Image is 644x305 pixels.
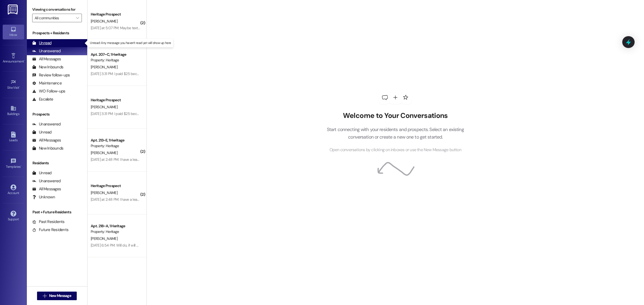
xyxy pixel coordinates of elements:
[27,209,87,215] div: Past + Future Residents
[91,97,140,103] div: Heritage Prospect
[37,292,77,300] button: New Message
[90,41,171,45] p: Unread: Any message you haven't read yet will show up here
[91,197,310,202] div: [DATE] at 2:48 PM: I have a lease agreement for winter as well. Can you send me the paperwork for...
[91,223,140,229] div: Apt. 218~A, 1 Heritage
[35,14,73,22] input: All communities
[32,80,62,86] div: Maintenance
[91,236,118,241] span: [PERSON_NAME]
[32,5,82,14] label: Viewing conversations for
[3,77,24,92] a: Site Visit •
[91,65,118,69] span: [PERSON_NAME]
[32,170,52,176] div: Unread
[8,5,19,14] img: ResiDesk Logo
[32,56,61,62] div: All Messages
[3,25,24,39] a: Inbox
[24,59,25,62] span: •
[27,160,87,166] div: Residents
[91,150,118,155] span: [PERSON_NAME]
[319,111,472,120] h2: Welcome to Your Conversations
[32,227,68,233] div: Future Residents
[32,219,65,225] div: Past Residents
[91,25,485,30] div: [DATE] at 5:07 PM: Maybe text my mother at [PHONE_NUMBER] from now on about money. Because the la...
[3,130,24,144] a: Leads
[330,147,461,153] span: Open conversations by clicking on inboxes or use the New Message button
[32,178,61,184] div: Unanswered
[91,143,140,149] div: Property: Heritage
[91,105,118,109] span: [PERSON_NAME]
[91,243,221,248] div: [DATE] 6:54 PM: Will do, if will be taken care of this evening. Thank you for the notice!
[21,164,21,168] span: •
[3,104,24,118] a: Buildings
[91,19,118,24] span: [PERSON_NAME]
[91,12,140,17] div: Heritage Prospect
[91,183,140,189] div: Heritage Prospect
[27,30,87,36] div: Prospects + Residents
[319,126,472,141] p: Start connecting with your residents and prospects. Select an existing conversation or create a n...
[32,121,61,127] div: Unanswered
[43,294,47,298] i: 
[32,72,70,78] div: Review follow-ups
[3,157,24,171] a: Templates •
[3,209,24,224] a: Support
[91,157,310,162] div: [DATE] at 2:48 PM: I have a lease agreement for winter as well. Can you send me the paperwork for...
[32,146,63,151] div: New Inbounds
[32,40,52,46] div: Unread
[32,96,53,102] div: Escalate
[19,85,20,89] span: •
[3,183,24,197] a: Account
[91,57,140,63] div: Property: Heritage
[49,293,71,299] span: New Message
[32,48,61,54] div: Unanswered
[91,52,140,57] div: Apt. 207~C, 1 Heritage
[32,137,61,143] div: All Messages
[32,186,61,192] div: All Messages
[32,129,52,135] div: Unread
[91,229,140,235] div: Property: Heritage
[32,88,65,94] div: WO Follow-ups
[32,64,63,70] div: New Inbounds
[27,111,87,117] div: Prospects
[32,194,55,200] div: Unknown
[91,137,140,143] div: Apt. 213~E, 1 Heritage
[91,190,118,195] span: [PERSON_NAME]
[76,16,79,20] i: 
